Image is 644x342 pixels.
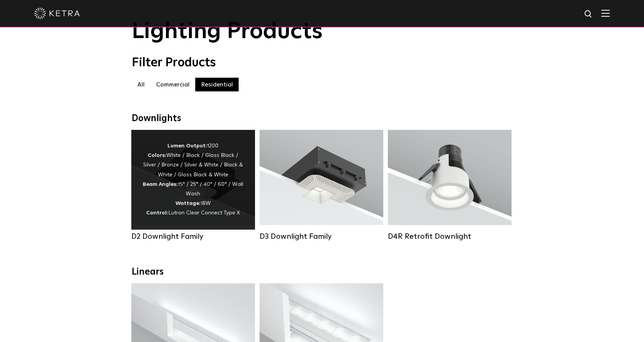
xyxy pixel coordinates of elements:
[132,113,512,124] div: Downlights
[131,130,255,241] a: D2 Downlight Family Lumen Output:1200Colors:White / Black / Gloss Black / Silver / Bronze / Silve...
[167,143,207,149] strong: Lumen Output:
[260,130,383,241] a: D3 Downlight Family Lumen Output:700 / 900 / 1100Colors:White / Black / Silver / Bronze / Paintab...
[132,20,323,43] span: Lighting Products
[132,56,512,70] div: Filter Products
[150,78,195,91] label: Commercial
[195,78,239,91] label: Residential
[148,153,166,158] strong: Colors:
[388,130,512,241] a: D4R Retrofit Downlight Lumen Output:800Colors:White / BlackBeam Angles:15° / 25° / 40° / 60°Watta...
[260,232,383,241] div: D3 Downlight Family
[175,201,201,206] strong: Wattage:
[601,10,610,17] img: Hamburger%20Nav.svg
[131,232,255,241] div: D2 Downlight Family
[143,182,178,187] strong: Beam Angles:
[168,210,240,216] span: Lutron Clear Connect Type X
[132,267,512,278] div: Linears
[132,78,150,91] label: All
[584,10,593,19] img: search icon
[143,141,244,218] div: 1200 White / Black / Gloss Black / Silver / Bronze / Silver & White / Black & White / Gloss Black...
[388,232,512,241] div: D4R Retrofit Downlight
[146,210,168,216] strong: Control:
[34,8,80,19] img: ketra-logo-2019-white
